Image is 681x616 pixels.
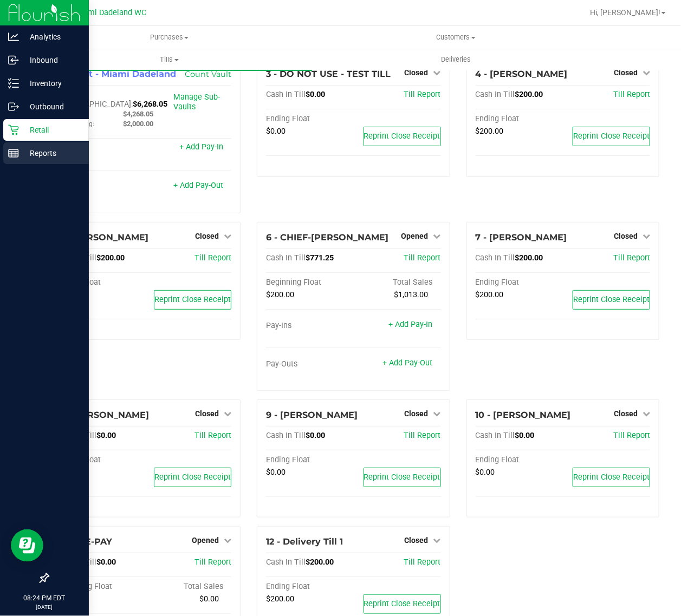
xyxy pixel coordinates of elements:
span: Reprint Close Receipt [573,473,650,482]
span: Till Report [194,253,231,263]
inline-svg: Analytics [8,31,19,42]
span: Till Report [613,431,650,440]
div: Beginning Float [266,278,353,287]
span: $0.00 [266,468,286,477]
span: Closed [405,536,429,545]
a: Tills [26,48,313,71]
div: Pay-Outs [266,359,353,369]
span: Closed [614,68,638,77]
a: Till Report [404,90,441,99]
span: Tills [27,55,312,64]
span: $2,000.00 [123,120,153,128]
span: 1 - Vault - Miami Dadeland [57,69,176,79]
span: 6 - CHIEF-[PERSON_NAME] [266,232,388,243]
span: 12 - Delivery Till 1 [266,536,343,547]
p: Analytics [19,30,84,43]
a: Manage Sub-Vaults [173,93,220,112]
span: $200.00 [476,290,504,299]
span: $1,013.00 [394,290,429,299]
span: Closed [614,409,638,418]
button: Reprint Close Receipt [573,290,650,310]
a: Till Report [404,253,441,263]
span: Reprint Close Receipt [364,473,440,482]
span: Reprint Close Receipt [364,132,440,141]
a: Till Report [194,431,231,440]
span: 9 - [PERSON_NAME] [266,410,358,420]
span: $0.00 [266,127,286,136]
span: $771.25 [306,253,334,263]
span: Cash In Till [476,431,515,440]
span: $200.00 [476,127,504,136]
span: 4 - [PERSON_NAME] [476,69,568,79]
a: Till Report [194,558,231,567]
span: $0.00 [96,558,116,567]
button: Reprint Close Receipt [154,468,231,487]
span: Cash In Till [266,558,306,567]
div: Ending Float [476,455,563,465]
span: Closed [405,409,429,418]
a: + Add Pay-Out [173,181,223,190]
span: $0.00 [306,431,325,440]
span: 7 - [PERSON_NAME] [476,232,567,243]
span: Closed [614,232,638,240]
span: Reprint Close Receipt [154,473,231,482]
div: Total Sales [144,582,231,592]
button: Reprint Close Receipt [364,594,441,614]
span: $0.00 [199,594,219,604]
a: Till Report [613,90,650,99]
span: Reprint Close Receipt [364,599,440,608]
a: Till Report [404,431,441,440]
span: $0.00 [96,431,116,440]
span: Miami Dadeland WC [75,8,147,17]
span: $200.00 [266,594,294,604]
a: Deliveries [313,48,599,71]
span: $200.00 [306,558,334,567]
p: 08:24 PM EDT [5,593,84,603]
span: $0.00 [515,431,535,440]
span: Reprint Close Receipt [573,132,650,141]
inline-svg: Retail [8,124,19,135]
span: Purchases [26,32,313,42]
button: Reprint Close Receipt [364,127,441,146]
span: Cash In Till [476,90,515,99]
button: Reprint Close Receipt [364,468,441,487]
span: Cash In Till [266,431,306,440]
span: Cash In [GEOGRAPHIC_DATA]: [57,90,133,109]
inline-svg: Reports [8,148,19,159]
span: Cash In Till [266,253,306,263]
span: 5 - [PERSON_NAME] [57,232,148,243]
iframe: Resource center [11,529,43,562]
span: Reprint Close Receipt [573,295,650,304]
span: Closed [195,409,219,418]
a: Purchases [26,26,313,49]
span: Opened [401,232,429,240]
div: Pay-Outs [57,182,144,192]
span: 10 - [PERSON_NAME] [476,410,571,420]
span: $200.00 [96,253,125,263]
span: Cash In Till [266,90,306,99]
span: $0.00 [476,468,495,477]
inline-svg: Outbound [8,101,19,112]
p: Inbound [19,54,84,67]
div: Ending Float [57,455,144,465]
div: Ending Float [476,114,563,124]
button: Reprint Close Receipt [573,468,650,487]
div: Ending Float [57,278,144,287]
a: + Add Pay-Out [383,358,433,368]
div: Ending Float [266,455,353,465]
p: [DATE] [5,603,84,611]
a: Till Report [613,253,650,263]
div: Ending Float [266,582,353,592]
span: Reprint Close Receipt [154,295,231,304]
span: $200.00 [266,290,294,299]
a: Customers [313,26,599,49]
a: + Add Pay-In [389,320,433,329]
a: Till Report [404,558,441,567]
p: Reports [19,147,84,160]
